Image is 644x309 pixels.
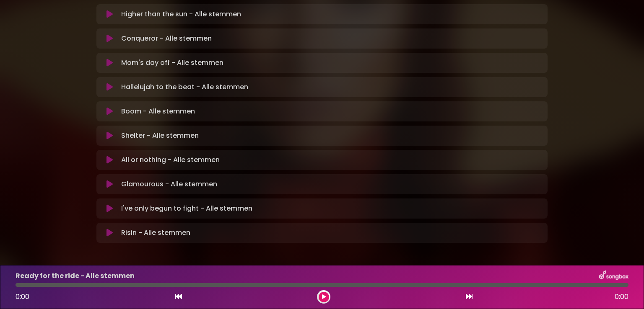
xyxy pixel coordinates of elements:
[121,179,217,189] p: Glamourous - Alle stemmen
[121,58,223,68] p: Mom's day off - Alle stemmen
[121,82,248,92] p: Hallelujah to the beat - Alle stemmen
[121,9,241,19] p: Higher than the sun - Alle stemmen
[121,203,252,214] p: I've only begun to fight - Alle stemmen
[121,106,195,116] p: Boom - Alle stemmen
[121,131,199,141] p: Shelter - Alle stemmen
[121,155,220,165] p: All or nothing - Alle stemmen
[121,228,190,238] p: Risin - Alle stemmen
[599,270,628,281] img: songbox-logo-white.png
[121,33,212,44] p: Conqueror - Alle stemmen
[16,271,135,281] p: Ready for the ride - Alle stemmen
